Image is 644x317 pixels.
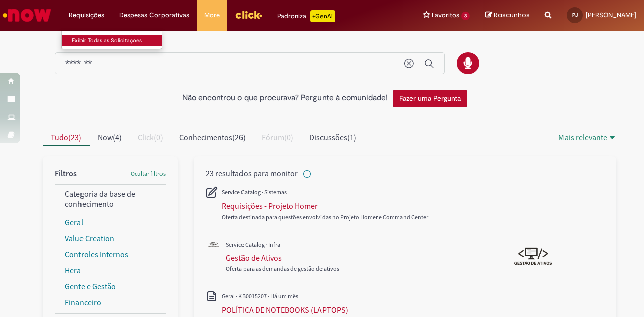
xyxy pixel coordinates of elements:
[62,35,173,46] a: Exibir Todas as Solicitações
[119,10,189,20] span: Despesas Corporativas
[235,7,262,22] img: click_logo_yellow_360x200.png
[204,10,220,20] span: More
[586,11,636,19] span: [PERSON_NAME]
[432,10,459,20] span: Favoritos
[461,12,470,20] span: 3
[61,30,162,49] ul: Requisições
[310,10,335,22] p: +GenAi
[277,10,335,22] div: Padroniza
[572,12,578,18] span: PJ
[393,90,467,107] button: Fazer uma Pergunta
[182,94,388,103] h2: Não encontrou o que procurava? Pergunte à comunidade!
[1,5,53,25] img: ServiceNow
[485,11,530,20] a: Rascunhos
[494,10,530,20] span: Rascunhos
[69,10,104,20] span: Requisições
